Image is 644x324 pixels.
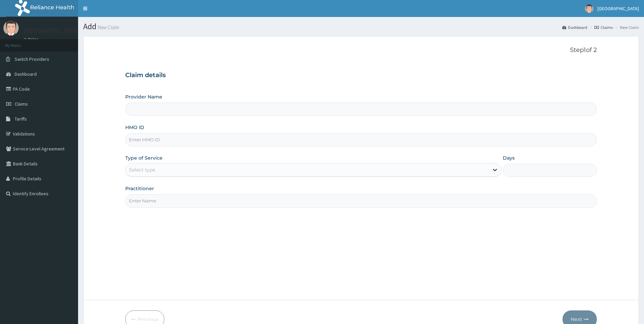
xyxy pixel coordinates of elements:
label: Type of Service [125,155,163,161]
h1: Add [83,22,639,31]
input: Enter Name [125,194,597,208]
p: [GEOGRAPHIC_DATA] [24,28,80,34]
small: New Claim [96,25,119,30]
img: User Image [585,4,593,13]
a: Online [24,37,40,42]
span: [GEOGRAPHIC_DATA] [597,5,639,12]
a: Claims [594,24,613,30]
label: Provider Name [125,93,162,100]
label: HMO ID [125,124,144,131]
h3: Claim details [125,72,597,79]
img: User Image [3,20,19,36]
p: Step 1 of 2 [125,47,597,54]
span: Claims [15,101,28,107]
span: Switch Providers [15,56,49,62]
input: Enter HMO ID [125,133,597,146]
span: Dashboard [15,71,37,77]
span: Tariffs [15,116,27,122]
label: Practitioner [125,185,154,192]
a: Dashboard [562,24,587,30]
li: New Claim [613,24,639,30]
div: Select type [129,166,155,173]
label: Days [503,155,515,161]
